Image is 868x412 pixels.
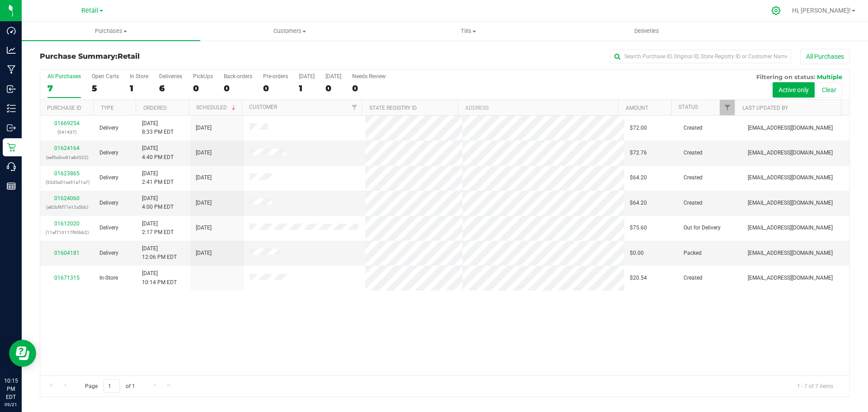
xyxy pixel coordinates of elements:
[299,83,315,94] div: 1
[40,52,310,61] h3: Purchase Summary:
[748,274,833,282] span: [EMAIL_ADDRESS][DOMAIN_NAME]
[630,149,647,157] span: $72.76
[684,149,703,157] span: Created
[7,46,16,55] inline-svg: Analytics
[7,143,16,152] inline-svg: Retail
[557,22,736,41] a: Deliveries
[22,27,200,35] span: Purchases
[196,249,212,257] span: [DATE]
[201,27,378,35] span: Customers
[4,401,18,408] p: 09/21
[54,220,80,227] a: 01612020
[196,199,212,207] span: [DATE]
[790,379,840,393] span: 1 - 7 of 7 items
[54,120,80,126] a: 01669254
[742,105,788,111] a: Last Updated By
[684,224,721,232] span: Out for Delivery
[99,173,118,182] span: Delivery
[352,83,386,94] div: 0
[748,124,833,132] span: [EMAIL_ADDRESS][DOMAIN_NAME]
[99,274,118,282] span: In-Store
[54,250,80,256] a: 01604181
[142,220,174,237] span: [DATE] 2:17 PM EDT
[630,124,647,132] span: $72.00
[99,249,118,257] span: Delivery
[748,249,833,257] span: [EMAIL_ADDRESS][DOMAIN_NAME]
[684,249,702,257] span: Packed
[7,84,16,94] inline-svg: Inbound
[159,73,182,80] div: Deliveries
[196,224,212,232] span: [DATE]
[54,145,80,151] a: 01624164
[816,82,842,98] button: Clear
[46,178,89,187] p: (53d5a51ce51a71a7)
[142,144,174,161] span: [DATE] 4:40 PM EDT
[46,128,89,136] p: (541437)
[622,27,671,35] span: Deliveries
[325,73,341,80] div: [DATE]
[224,73,252,80] div: Back-orders
[196,104,237,111] a: Scheduled
[7,182,16,191] inline-svg: Reports
[142,169,174,187] span: [DATE] 2:41 PM EDT
[159,83,182,94] div: 6
[7,65,16,74] inline-svg: Manufacturing
[263,83,288,94] div: 0
[54,195,80,201] a: 01624060
[118,52,140,61] span: Retail
[81,7,99,14] span: Retail
[684,124,703,132] span: Created
[684,274,703,282] span: Created
[143,105,167,111] a: Ordered
[193,73,213,80] div: PickUps
[630,173,647,182] span: $64.20
[77,379,142,393] span: Page of 1
[7,123,16,132] inline-svg: Outbound
[817,73,842,80] span: Multiple
[352,73,386,80] div: Needs Review
[249,104,277,110] a: Customer
[22,22,200,41] a: Purchases
[54,275,80,281] a: 01671315
[54,170,80,177] a: 01623865
[142,194,174,211] span: [DATE] 4:00 PM EDT
[46,228,89,237] p: (11ef710117f90bb2)
[800,49,850,64] button: All Purchases
[770,6,783,15] div: Manage settings
[748,224,833,232] span: [EMAIL_ADDRESS][DOMAIN_NAME]
[792,7,851,14] span: Hi, [PERSON_NAME]!
[46,153,89,162] p: (eef5e3cc81a8d522)
[630,274,647,282] span: $20.54
[104,379,120,393] input: 1
[46,203,89,211] p: (a82bf6f77e12a5bb)
[92,73,119,80] div: Open Carts
[7,26,16,35] inline-svg: Dashboard
[720,100,735,115] a: Filter
[610,50,791,63] input: Search Purchase ID, Original ID, State Registry ID or Customer Name...
[142,269,177,286] span: [DATE] 10:14 PM EDT
[748,199,833,207] span: [EMAIL_ADDRESS][DOMAIN_NAME]
[325,83,341,94] div: 0
[630,249,644,257] span: $0.00
[99,199,118,207] span: Delivery
[142,119,174,136] span: [DATE] 8:33 PM EDT
[756,73,815,80] span: Filtering on status:
[99,149,118,157] span: Delivery
[4,377,18,401] p: 10:15 PM EDT
[458,100,618,116] th: Address
[679,104,698,110] a: Status
[193,83,213,94] div: 0
[47,105,81,111] a: Purchase ID
[299,73,315,80] div: [DATE]
[99,124,118,132] span: Delivery
[47,83,81,94] div: 7
[748,173,833,182] span: [EMAIL_ADDRESS][DOMAIN_NAME]
[200,22,379,41] a: Customers
[142,244,177,262] span: [DATE] 12:06 PM EDT
[47,73,81,80] div: All Purchases
[130,73,148,80] div: In Store
[379,27,557,35] span: Tills
[196,124,212,132] span: [DATE]
[684,199,703,207] span: Created
[196,173,212,182] span: [DATE]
